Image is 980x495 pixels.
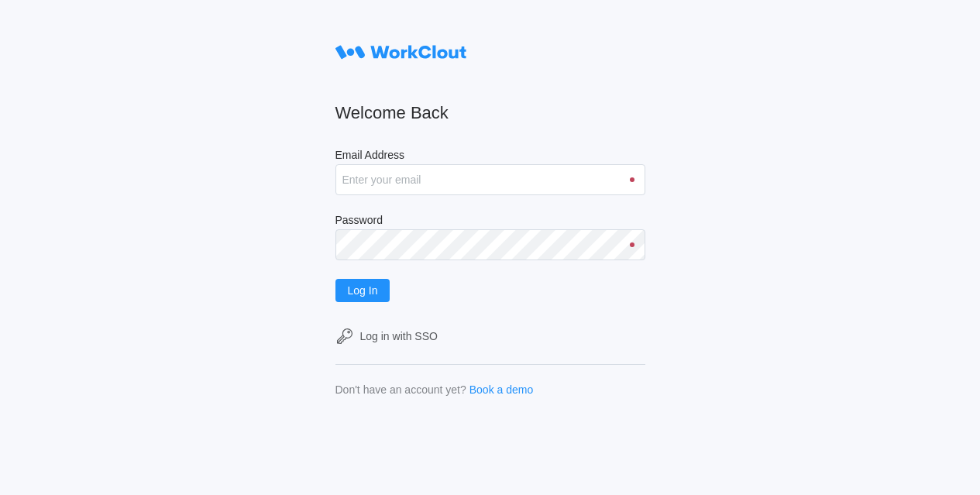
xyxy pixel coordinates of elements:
[348,285,378,296] span: Log In
[335,327,645,345] a: Log in with SSO
[335,149,645,164] label: Email Address
[335,383,466,396] div: Don't have an account yet?
[335,102,645,124] h2: Welcome Back
[335,214,645,229] label: Password
[469,383,534,396] a: Book a demo
[360,330,438,342] div: Log in with SSO
[335,164,645,195] input: Enter your email
[335,279,390,302] button: Log In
